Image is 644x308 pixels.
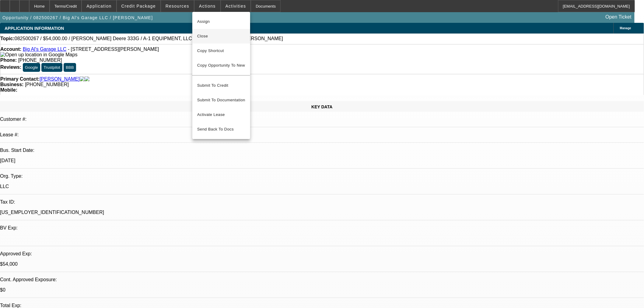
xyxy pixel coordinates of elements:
span: Submit To Documentation [197,96,245,104]
span: Send Back To Docs [197,126,245,133]
span: Close [197,33,245,40]
span: Copy Opportunity To New [197,63,245,68]
span: Copy Shortcut [197,47,245,54]
span: Activate Lease [197,111,245,118]
span: Submit To Credit [197,82,245,89]
span: Assign [197,18,245,25]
